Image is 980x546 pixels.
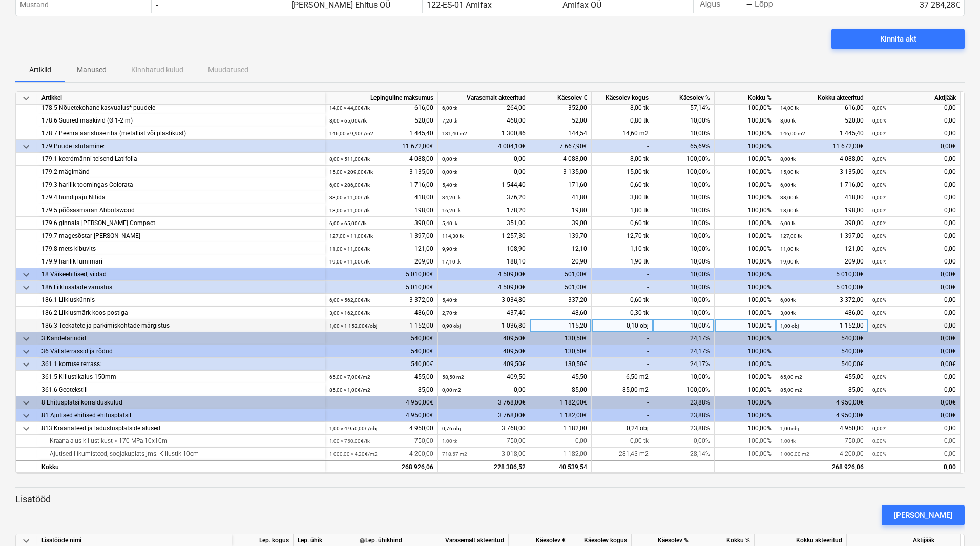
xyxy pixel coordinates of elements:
div: 0,60 tk [592,294,653,307]
div: 352,00 [530,102,592,114]
div: 3 768,00€ [438,396,530,409]
small: 38,00 × 11,00€ / tk [329,195,370,200]
div: Kokku % [715,92,776,105]
div: 0,00 [872,242,956,255]
div: 19,80 [530,204,592,217]
div: 178.5 Nõuetekohane kasvualus* puudele [41,102,321,114]
small: 0,00 tk [442,156,457,162]
div: 100,00% [715,140,776,153]
button: Kinnita akt [831,29,965,49]
div: 10,00% [653,114,715,127]
span: keyboard_arrow_down [20,140,32,153]
div: 540,00€ [325,332,438,345]
div: 5 010,00€ [325,268,438,281]
div: 41,80 [530,191,592,204]
div: 0,00€ [868,396,961,409]
small: 15,00 tk [780,169,799,175]
div: 11 672,00€ [776,140,868,153]
div: 540,00€ [325,345,438,358]
div: 186.1 Liikluskünnis [41,294,321,307]
div: 100,00% [653,383,715,396]
small: 6,00 tk [780,182,796,188]
small: 14,00 × 44,00€ / tk [329,105,370,111]
span: keyboard_arrow_down [20,410,32,422]
div: 23,88% [653,409,715,422]
div: 100,00% [715,422,776,435]
div: 14,60 m2 [592,127,653,140]
div: 1 544,40 [442,178,526,191]
div: 0,00€ [868,268,961,281]
div: 0,00 [872,178,956,191]
small: 9,90 tk [442,246,457,252]
div: 337,20 [530,294,592,307]
small: 146,00 × 9,90€ / m2 [329,131,373,136]
div: 24,17% [653,332,715,345]
small: 8,00 × 511,00€ / tk [329,156,370,162]
div: 52,00 [530,114,592,127]
div: 0,10 obj [592,319,653,332]
div: 40 539,54 [530,460,592,473]
small: 19,00 tk [780,259,799,265]
div: 198,00 [780,204,864,217]
div: 179.1 keerdmänni teisend Latifolia [41,153,321,166]
div: Aktijääk [868,92,961,105]
small: 6,00 tk [780,220,796,226]
small: 34,20 tk [442,195,461,200]
div: 0,00 [872,255,956,268]
div: Varasemalt akteeritud [438,92,530,105]
div: 10,00% [653,178,715,191]
div: 1 397,00 [329,230,433,242]
div: - [592,409,653,422]
div: - [592,281,653,294]
small: 131,40 m2 [442,131,467,136]
div: 178,20 [442,204,526,217]
div: 4 088,00 [780,153,864,166]
span: keyboard_arrow_down [20,92,32,105]
div: 616,00 [780,102,864,114]
div: - [592,268,653,281]
div: 179.7 magesõstar [PERSON_NAME] [41,230,321,242]
div: 5 010,00€ [776,268,868,281]
div: 281,43 m2 [592,448,653,460]
div: 100,00% [715,307,776,319]
div: Käesolev € [530,92,592,105]
div: 4 088,00 [530,153,592,166]
div: 1 182,00€ [530,409,592,422]
div: 12,70 tk [592,230,653,242]
div: 10,00% [653,319,715,332]
div: 100,00% [715,166,776,178]
div: Käesolev % [653,92,715,105]
div: 130,50€ [530,332,592,345]
small: 8,00 tk [780,156,796,162]
div: 0,00€ [868,358,961,371]
div: [PERSON_NAME] [894,509,952,522]
div: 10,00% [653,204,715,217]
small: 114,30 tk [442,233,464,239]
div: 540,00€ [776,358,868,371]
div: 409,50€ [438,358,530,371]
span: keyboard_arrow_down [20,333,32,345]
div: 10,00% [653,255,715,268]
small: 18,00 tk [780,208,799,213]
div: 3 768,00€ [438,409,530,422]
div: 0,00 [442,153,526,166]
div: 0,30 tk [592,307,653,319]
div: 0,00 [872,191,956,204]
div: 100,00% [653,153,715,166]
div: 28,14% [653,448,715,460]
div: 1 397,00 [780,230,864,242]
small: 146,00 m2 [780,131,805,136]
div: 501,00€ [530,281,592,294]
div: 3,80 tk [592,191,653,204]
small: 0,00% [872,131,886,136]
div: 15,00 tk [592,166,653,178]
div: 0,00 tk [592,435,653,448]
div: 115,20 [530,319,592,332]
div: 100,00% [715,153,776,166]
div: 264,00 [442,102,526,114]
div: 390,00 [780,217,864,230]
small: 0,00 tk [442,169,457,175]
button: [PERSON_NAME] [882,505,965,525]
small: 0,00% [872,169,886,175]
div: 18 Väikeehitised, viidad [41,268,321,281]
